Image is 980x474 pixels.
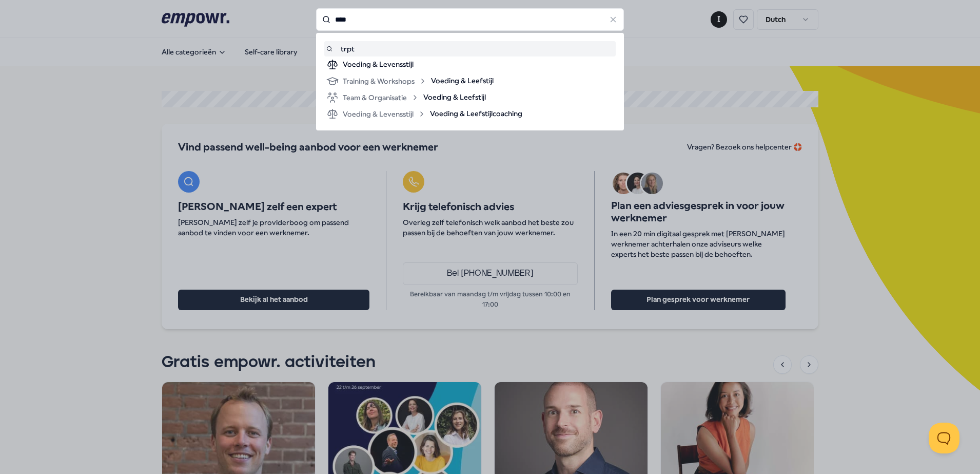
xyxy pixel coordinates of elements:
input: Search for products, categories or subcategories [316,8,624,31]
div: Voeding & Levensstijl [343,59,614,71]
a: trpt [326,43,614,54]
a: Training & WorkshopsVoeding & Leefstijl [326,75,614,87]
div: Training & Workshops [326,75,427,87]
div: Voeding & Levensstijl [326,108,426,120]
iframe: Help Scout Beacon - Open [929,423,959,453]
span: Voeding & Leefstijl [423,91,486,104]
a: Team & OrganisatieVoeding & Leefstijl [326,91,614,104]
span: Voeding & Leefstijl [431,75,494,87]
a: Voeding & Levensstijl [326,59,614,71]
div: Team & Organisatie [326,91,419,104]
a: Voeding & LevensstijlVoeding & Leefstijlcoaching [326,108,614,120]
span: Voeding & Leefstijlcoaching [430,108,522,120]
